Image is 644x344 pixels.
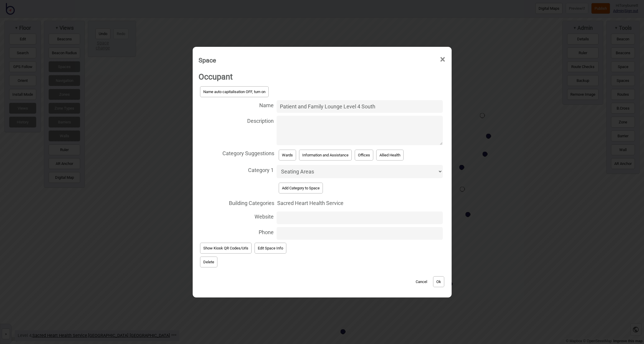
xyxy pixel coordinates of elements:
[199,210,274,222] span: Website
[199,54,216,67] div: Space
[199,69,446,85] h2: Occupant
[255,243,286,254] button: Edit Space Info
[200,86,269,97] button: Name auto capitalisation OFF, turn on
[279,150,296,161] button: Wards
[200,243,252,254] button: Show Kiosk QR Codes/Urls
[277,211,443,224] input: Website
[355,150,373,161] button: Offices
[279,183,323,193] button: Add Category to Space
[413,276,430,287] button: Cancel
[199,163,274,176] span: Category 1
[277,198,366,209] div: Sacred Heart Health Service
[277,165,443,178] select: Category 1
[199,114,274,126] span: Description
[199,147,275,159] span: Category Suggestions
[277,116,443,145] textarea: Description
[200,257,217,267] button: Delete
[299,150,352,161] button: Information and Assistance
[199,226,274,238] span: Phone
[277,100,443,113] input: Name
[199,196,275,209] span: Building Categories
[440,50,446,69] span: ×
[433,276,444,287] button: Ok
[277,227,443,240] input: Phone
[376,150,404,161] button: Allied Health
[199,99,274,111] span: Name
